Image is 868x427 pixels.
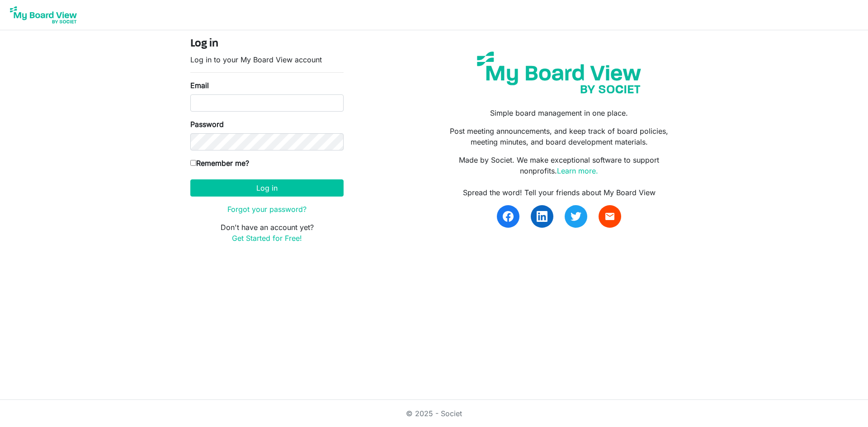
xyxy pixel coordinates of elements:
a: email [599,205,621,228]
a: © 2025 - Societ [406,409,462,418]
input: Remember me? [190,160,196,166]
img: twitter.svg [571,211,581,222]
p: Simple board management in one place. [441,108,678,118]
span: email [604,211,615,222]
a: Get Started for Free! [232,234,302,243]
button: Log in [190,179,344,197]
a: Learn more. [557,166,598,175]
p: Post meeting announcements, and keep track of board policies, meeting minutes, and board developm... [441,126,678,147]
label: Remember me? [190,158,249,169]
label: Email [190,80,209,91]
p: Log in to your My Board View account [190,54,344,65]
img: my-board-view-societ.svg [470,45,648,100]
label: Password [190,119,224,130]
a: Forgot your password? [227,205,307,214]
img: My Board View Logo [7,4,80,26]
div: Spread the word! Tell your friends about My Board View [441,187,678,198]
h4: Log in [190,38,344,51]
img: linkedin.svg [537,211,547,222]
p: Made by Societ. We make exceptional software to support nonprofits. [441,155,678,176]
img: facebook.svg [503,211,514,222]
p: Don't have an account yet? [190,222,344,244]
